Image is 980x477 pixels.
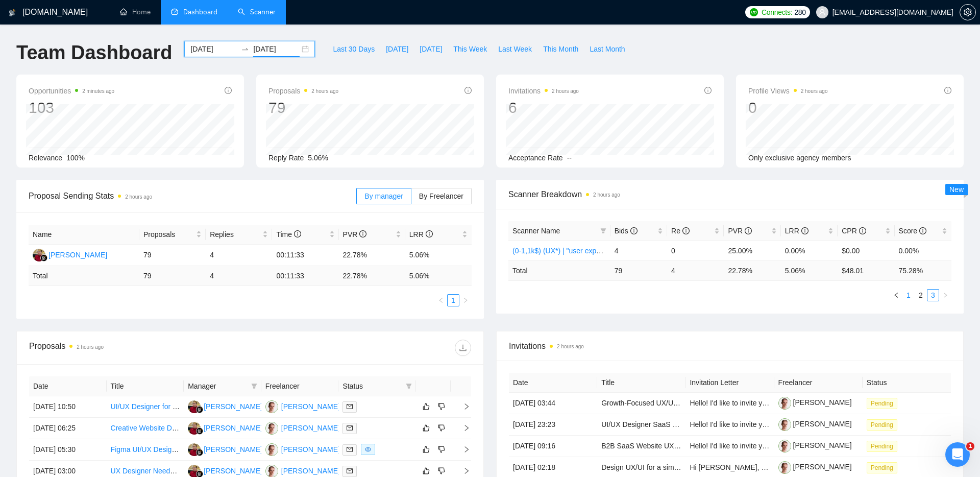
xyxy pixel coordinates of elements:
a: 2 [915,290,926,301]
span: LRR [785,227,808,235]
button: like [420,400,432,413]
span: like [423,424,430,432]
th: Name [29,225,139,245]
span: 100% [66,154,85,162]
td: 5.06 % [781,260,838,280]
span: dislike [438,445,445,454]
th: Title [107,376,184,396]
span: info-circle [630,227,638,234]
img: AG [188,422,201,435]
img: BP [265,443,278,456]
td: 79 [139,266,206,286]
a: Creative Website Designer for Early Learning Centres [111,424,281,432]
span: right [455,403,470,410]
div: [PERSON_NAME] [48,249,107,260]
input: Start date [190,43,237,55]
time: 2 minutes ago [82,88,114,94]
span: filter [404,378,414,394]
div: Proposals [29,340,250,356]
button: [DATE] [380,41,414,57]
td: [DATE] 23:23 [509,414,597,436]
time: 2 hours ago [552,88,579,94]
a: setting [960,8,976,16]
td: 4 [206,266,272,286]
span: This Week [453,43,487,55]
span: LRR [409,230,433,238]
div: [PERSON_NAME] [204,422,262,434]
span: Last Week [498,43,532,55]
span: mail [347,425,353,431]
td: B2B SaaS Website UX/UI Design Evaluation [597,436,685,457]
span: Last 30 Days [333,43,375,55]
span: CPR [842,227,866,235]
button: right [459,294,472,306]
span: [DATE] [386,43,408,55]
span: Proposals [268,85,338,97]
span: info-circle [944,87,951,94]
span: Bids [615,227,638,235]
span: mail [347,446,353,452]
span: Status [342,380,402,392]
a: searchScanner [238,8,276,16]
a: [PERSON_NAME] [778,441,852,449]
td: 5.06% [405,245,472,266]
span: dislike [438,402,445,411]
span: 280 [794,7,805,18]
img: c1C7RLOuIqWGUqC5q0T5g_uVIez0nxVmhBXQQTsznq8_8JaYIsS0BYGA-5F-3qJmBy [778,461,791,474]
span: filter [598,223,608,238]
td: 4 [610,241,667,260]
td: [DATE] 09:16 [509,436,597,457]
span: right [455,446,470,453]
button: like [420,443,432,456]
a: BP[PERSON_NAME] [265,402,340,410]
td: Growth-Focused UX/UI Designer for Landing Pages and Affiliate Widgets [597,393,685,414]
span: like [423,445,430,454]
span: right [455,467,470,474]
a: Pending [867,399,901,407]
li: Previous Page [435,294,447,306]
button: dislike [435,465,448,477]
th: Date [29,376,107,396]
span: By manager [364,192,403,200]
time: 2 hours ago [801,88,828,94]
a: BP[PERSON_NAME] [265,466,340,474]
span: right [942,292,948,298]
button: This Week [448,41,493,57]
button: left [890,289,902,301]
span: Connects: [762,7,792,18]
span: to [241,45,249,53]
time: 2 hours ago [77,344,104,350]
h1: Team Dashboard [16,41,172,65]
span: New [949,185,964,194]
span: dislike [438,424,445,432]
th: Freelancer [774,373,863,393]
a: homeHome [120,8,151,16]
li: 2 [915,289,927,301]
span: info-circle [464,87,472,94]
a: BP[PERSON_NAME] [265,445,340,453]
th: Title [597,373,685,393]
td: 22.78 % [339,266,405,286]
button: Last Month [584,41,630,57]
img: AG [188,400,201,413]
li: Next Page [939,289,951,301]
div: [PERSON_NAME] [204,401,262,412]
time: 2 hours ago [557,344,584,349]
a: Pending [867,420,901,428]
span: info-circle [682,227,690,234]
time: 2 hours ago [593,192,620,198]
img: AG [188,443,201,456]
td: [DATE] 03:44 [509,393,597,414]
img: gigradar-bm.png [196,406,203,413]
img: upwork-logo.png [750,8,758,16]
span: Pending [867,419,897,431]
span: right [455,424,470,432]
img: AG [33,249,45,261]
img: c1C7RLOuIqWGUqC5q0T5g_uVIez0nxVmhBXQQTsznq8_8JaYIsS0BYGA-5F-3qJmBy [778,440,791,452]
span: Score [899,227,926,235]
img: gigradar-bm.png [40,254,47,261]
button: setting [960,4,976,20]
span: download [455,344,471,352]
td: [DATE] 10:50 [29,396,107,418]
a: BP[PERSON_NAME] [265,423,340,432]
